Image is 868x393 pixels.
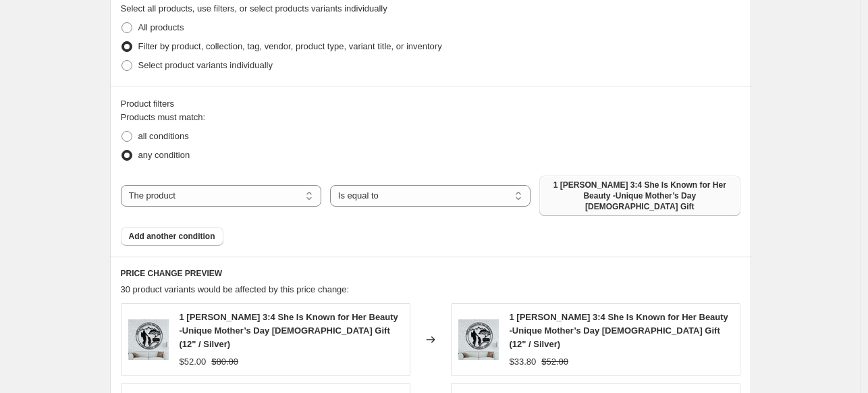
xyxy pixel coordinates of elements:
img: 1_31bda125-a218-4efc-8b74-02b1a6d76810_80x.png [128,319,169,360]
h6: PRICE CHANGE PREVIEW [121,268,740,279]
span: all conditions [138,131,189,141]
span: $33.80 [510,357,537,367]
span: Select all products, use filters, or select products variants individually [121,3,387,14]
span: $80.00 [211,357,238,367]
span: 1 [PERSON_NAME] 3:4 She Is Known for Her Beauty -Unique Mother’s Day [DEMOGRAPHIC_DATA] Gift (12"... [510,312,728,349]
span: Filter by product, collection, tag, vendor, product type, variant title, or inventory [138,41,442,51]
span: 1 [PERSON_NAME] 3:4 She Is Known for Her Beauty -Unique Mother’s Day [DEMOGRAPHIC_DATA] Gift (12"... [180,312,398,349]
div: Product filters [121,97,740,111]
span: Select product variants individually [138,60,273,70]
span: 1 [PERSON_NAME] 3:4 She Is Known for Her Beauty -Unique Mother’s Day [DEMOGRAPHIC_DATA] Gift [547,180,732,212]
span: $52.00 [541,357,568,367]
span: All products [138,22,184,32]
span: Products must match: [121,112,206,122]
span: $52.00 [180,357,207,367]
button: Add another condition [121,227,223,246]
span: Add another condition [129,231,215,242]
img: 1_31bda125-a218-4efc-8b74-02b1a6d76810_80x.png [458,319,499,360]
span: any condition [138,150,190,160]
button: 1 Peter 3:4 She Is Known for Her Beauty -Unique Mother’s Day Christian Gift [539,176,740,216]
span: 30 product variants would be affected by this price change: [121,284,350,294]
